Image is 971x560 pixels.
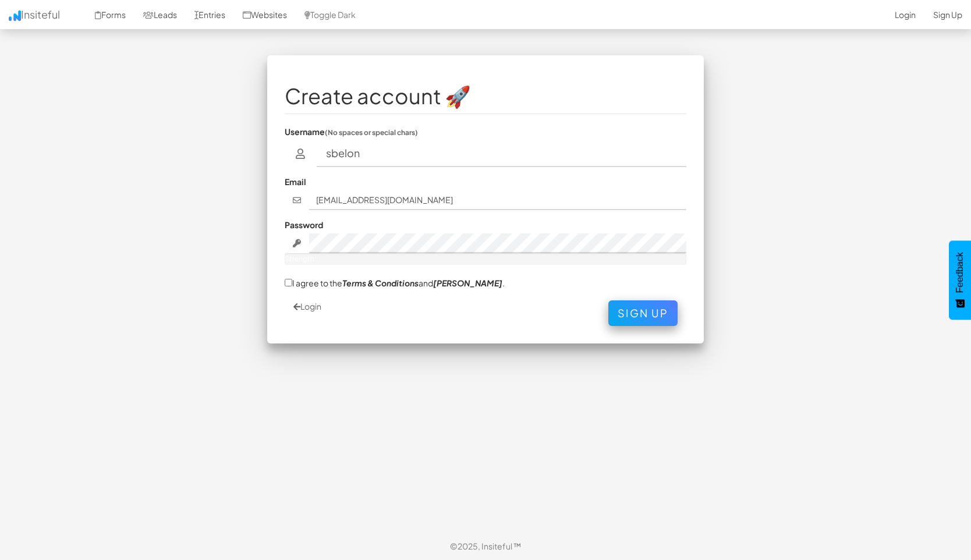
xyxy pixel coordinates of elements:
label: Email [285,176,306,187]
input: I agree to theTerms & Conditionsand[PERSON_NAME]. [285,279,292,286]
span: Feedback [955,252,965,293]
small: (No spaces or special chars) [325,128,418,137]
h1: Create account 🚀 [285,84,686,108]
a: Terms & Conditions [342,278,419,288]
a: [PERSON_NAME] [433,278,502,288]
label: I agree to the and . [285,277,505,289]
input: john@doe.com [309,190,687,210]
button: Feedback - Show survey [949,240,971,320]
input: username [317,140,687,167]
label: Password [285,219,323,231]
label: Username [285,126,418,137]
img: icon.png [9,10,21,21]
a: Login [293,301,321,311]
button: Sign Up [608,300,678,326]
